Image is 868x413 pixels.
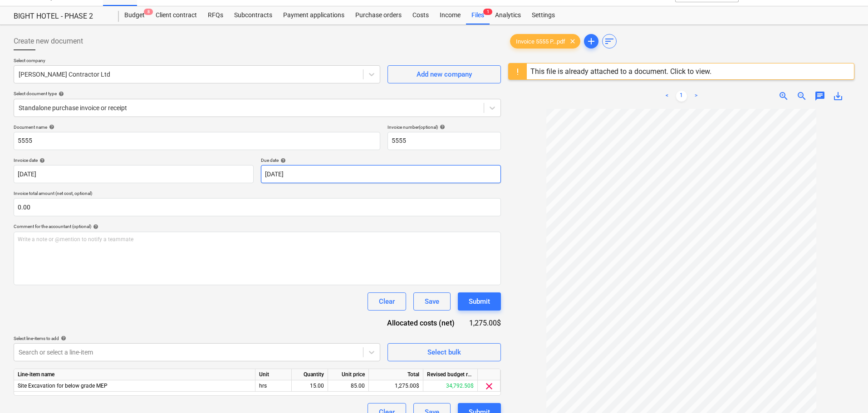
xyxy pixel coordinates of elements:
a: Previous page [662,91,672,102]
button: Submit [458,292,501,311]
div: Select line-items to add [14,335,380,341]
a: Client contract [150,6,202,24]
a: Files1 [466,6,490,24]
span: Invoice 5555 P...pdf [510,38,571,45]
span: help [59,335,66,341]
span: help [438,124,445,130]
div: Add new company [417,68,472,80]
button: Clear [368,292,406,311]
span: clear [567,36,578,47]
span: help [91,224,98,229]
div: Revised budget remaining [423,369,478,380]
div: Unit price [328,369,369,380]
a: Settings [526,6,560,24]
span: help [38,158,45,163]
input: Invoice total amount (net cost, optional) [14,198,501,216]
span: help [279,158,286,163]
button: Select bulk [387,343,501,361]
a: Budget8 [119,6,150,24]
div: Invoice number (optional) [387,124,501,130]
span: Site Excavation for below grade MEP [18,383,108,389]
button: Save [413,292,451,311]
a: Costs [407,6,434,24]
div: Invoice 5555 P...pdf [510,34,580,49]
span: 1 [483,9,492,15]
div: Unit [255,369,292,380]
input: Document name [14,132,380,150]
div: BIGHT HOTEL - PHASE 2 [14,12,108,21]
div: Clear [379,296,395,307]
input: Invoice date not specified [14,165,254,183]
a: Income [434,6,466,24]
a: Analytics [490,6,526,24]
span: Create new document [14,36,83,47]
span: zoom_out [796,91,807,102]
a: Page 1 is your current page [676,91,687,102]
div: Document name [14,124,380,130]
span: 8 [144,9,153,15]
div: 85.00 [332,380,365,392]
div: Files [466,6,490,24]
span: help [47,124,54,130]
div: Comment for the accountant (optional) [14,224,501,229]
a: RFQs [202,6,229,24]
a: Payment applications [278,6,350,24]
div: Save [425,296,439,307]
button: Add new company [387,65,501,83]
div: 1,275.00$ [369,380,423,392]
div: 1,275.00$ [469,318,501,328]
div: Select bulk [427,346,461,358]
span: save_alt [833,91,843,102]
div: Quantity [292,369,328,380]
a: Next page [691,91,701,102]
p: Invoice total amount (net cost, optional) [14,190,501,198]
div: Due date [261,157,501,163]
div: Submit [469,296,490,307]
span: zoom_in [778,91,789,102]
a: Purchase orders [350,6,407,24]
div: 34,792.50$ [423,380,478,392]
span: help [57,91,64,97]
div: Allocated costs (net) [380,318,469,328]
div: Select document type [14,91,501,97]
span: add [586,36,597,47]
p: Select company [14,58,380,65]
input: Invoice number [387,132,501,150]
a: Subcontracts [229,6,278,24]
input: Due date not specified [261,165,501,183]
div: Invoice date [14,157,254,163]
span: chat [814,91,825,102]
div: This file is already attached to a document. Click to view. [530,67,711,76]
div: 15.00 [295,380,324,392]
div: Line-item name [14,369,255,380]
span: clear [484,381,495,392]
div: Total [369,369,423,380]
div: Budget [119,6,150,24]
div: hrs [255,380,292,392]
span: sort [604,36,615,47]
